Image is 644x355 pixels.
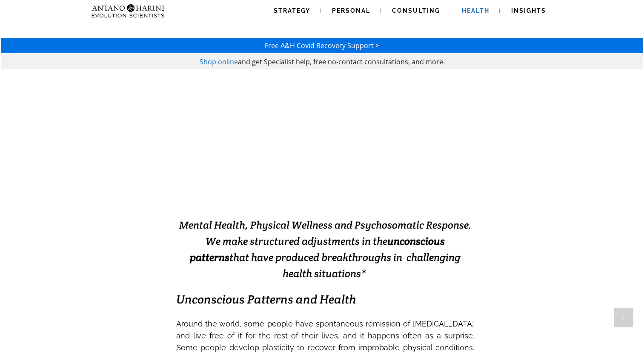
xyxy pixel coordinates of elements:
span: Solving Impossible Situations [223,157,427,199]
strong: patterns [190,251,229,264]
strong: unconscious [387,235,445,248]
span: Personal [332,7,370,14]
span: Consulting [392,7,440,14]
span: Strategy [274,7,310,14]
span: Insights [511,7,546,14]
span: Mental Health, Physical Wellness and Psychosomatic Response. We make structured adjustments in th... [179,218,472,280]
a: Free A&H Covid Recovery Support > [265,41,379,50]
a: Shop online [200,57,238,66]
span: Health [462,7,489,14]
em: Unconscious Patterns and Health [176,292,356,307]
span: and get Specialist help, free no-contact consultations, and more. [238,57,445,66]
